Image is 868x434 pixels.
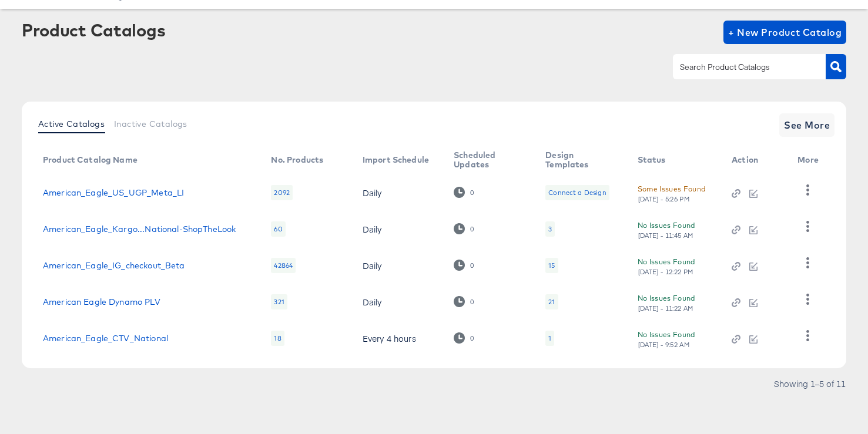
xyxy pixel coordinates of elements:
div: Import Schedule [363,155,429,164]
th: More [788,146,833,174]
th: Status [628,146,723,174]
div: 0 [470,334,474,342]
div: 3 [545,221,555,237]
span: Inactive Catalogs [114,119,187,129]
div: 0 [454,187,474,198]
div: Design Templates [545,150,614,169]
div: 0 [470,298,474,306]
div: 21 [545,294,558,309]
div: 21 [548,297,555,307]
div: Some Issues Found [638,183,706,195]
div: 0 [454,296,474,307]
div: 0 [470,261,474,270]
div: 0 [454,223,474,234]
div: 0 [470,189,474,197]
div: Connect a Design [548,188,606,197]
button: + New Product Catalog [723,21,846,44]
td: Daily [353,211,444,247]
div: Product Catalogs [22,21,165,39]
div: 1 [545,331,554,346]
div: Showing 1–5 of 11 [773,379,846,388]
div: 15 [548,261,555,270]
div: 1 [548,334,551,343]
div: 0 [454,332,474,344]
div: 18 [271,331,284,346]
a: American_Eagle_US_UGP_Meta_LI [43,188,184,197]
div: Product Catalog Name [43,155,138,164]
th: Action [722,146,788,174]
td: Daily [353,284,444,320]
div: [DATE] - 5:26 PM [638,195,691,203]
div: 42864 [271,258,296,273]
input: Search Product Catalogs [678,60,803,74]
div: 3 [548,224,552,234]
a: American Eagle Dynamo PLV [43,297,160,307]
span: Active Catalogs [38,119,105,129]
div: 2092 [271,185,293,200]
div: 0 [454,260,474,271]
div: No. Products [271,155,323,164]
div: 60 [271,221,285,237]
div: Scheduled Updates [454,150,522,169]
button: Some Issues Found[DATE] - 5:26 PM [638,183,706,203]
a: American_Eagle_IG_checkout_Beta [43,261,185,270]
td: Every 4 hours [353,320,444,356]
div: 0 [470,225,474,233]
button: See More [779,113,835,137]
div: 15 [545,258,558,273]
span: + New Product Catalog [728,24,842,41]
div: 321 [271,294,287,309]
span: See More [784,117,830,133]
a: American_Eagle_CTV_National [43,334,168,343]
td: Daily [353,174,444,211]
div: Connect a Design [545,185,609,200]
td: Daily [353,247,444,284]
a: American_Eagle_Kargo...National-ShopTheLook [43,224,236,234]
